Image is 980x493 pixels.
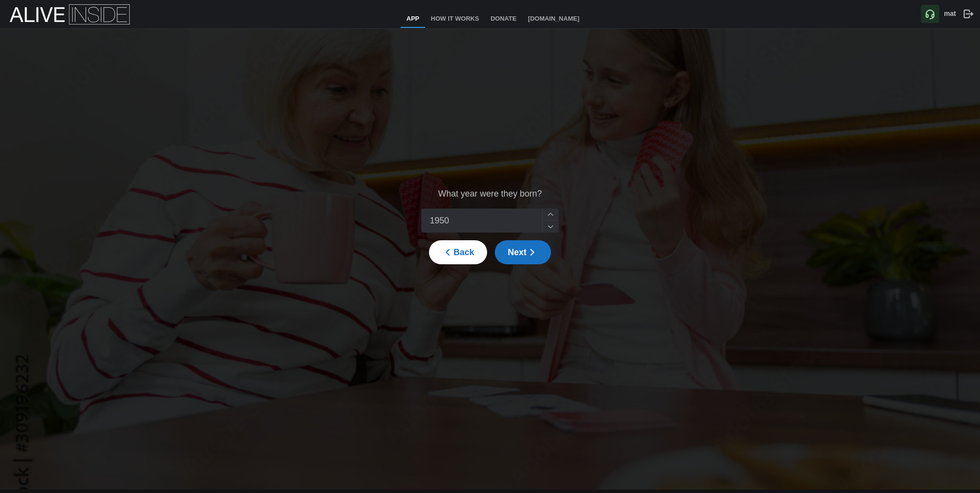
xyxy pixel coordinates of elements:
[429,240,487,264] button: Back
[944,10,956,17] b: mat
[495,240,551,264] button: Next
[421,187,559,201] div: What year were they born?
[485,11,522,28] a: Donate
[442,241,474,264] span: Back
[522,11,585,28] a: [DOMAIN_NAME]
[425,11,485,28] a: How It Works
[508,241,538,264] span: Next
[10,4,130,25] img: Alive Inside Logo
[401,11,425,28] a: App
